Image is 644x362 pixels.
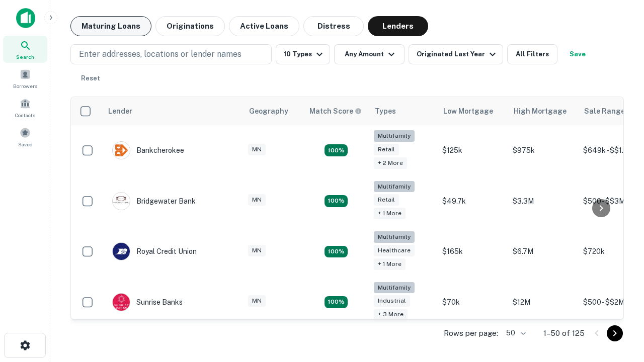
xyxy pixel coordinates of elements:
[15,111,35,119] span: Contacts
[368,16,428,36] button: Lenders
[13,82,37,90] span: Borrowers
[16,8,35,28] img: capitalize-icon.png
[437,226,508,277] td: $165k
[248,295,266,307] div: MN
[325,195,348,207] div: Matching Properties: 23, hasApolloMatch: undefined
[229,16,299,36] button: Active Loans
[374,309,408,320] div: + 3 more
[248,144,266,155] div: MN
[249,105,288,117] div: Geography
[443,105,493,117] div: Low Mortgage
[437,125,508,176] td: $125k
[108,105,132,117] div: Lender
[507,44,557,64] button: All Filters
[374,258,406,270] div: + 1 more
[374,157,407,169] div: + 2 more
[113,142,130,159] img: picture
[444,327,498,339] p: Rows per page:
[325,144,348,156] div: Matching Properties: 27, hasApolloMatch: undefined
[508,176,578,227] td: $3.3M
[374,282,415,294] div: Multifamily
[514,105,567,117] div: High Mortgage
[112,141,184,159] div: Bankcherokee
[3,36,47,63] a: Search
[437,97,508,125] th: Low Mortgage
[248,194,266,206] div: MN
[303,97,369,125] th: Capitalize uses an advanced AI algorithm to match your search with the best lender. The match sco...
[543,327,585,339] p: 1–50 of 125
[3,94,47,121] a: Contacts
[594,249,644,298] iframe: Chat Widget
[374,208,406,219] div: + 1 more
[3,65,47,92] a: Borrowers
[102,97,243,125] th: Lender
[607,325,623,341] button: Go to next page
[374,245,415,256] div: Healthcare
[325,296,348,308] div: Matching Properties: 27, hasApolloMatch: undefined
[369,97,437,125] th: Types
[508,97,578,125] th: High Mortgage
[374,295,410,307] div: Industrial
[18,140,33,148] span: Saved
[16,53,34,61] span: Search
[437,277,508,328] td: $70k
[374,144,399,155] div: Retail
[309,106,360,117] h6: Match Score
[79,48,242,60] p: Enter addresses, locations or lender names
[374,231,415,243] div: Multifamily
[309,106,362,117] div: Capitalize uses an advanced AI algorithm to match your search with the best lender. The match sco...
[303,16,364,36] button: Distress
[437,176,508,227] td: $49.7k
[112,192,196,210] div: Bridgewater Bank
[113,294,130,311] img: picture
[112,293,183,311] div: Sunrise Banks
[374,130,415,142] div: Multifamily
[375,105,396,117] div: Types
[374,194,399,206] div: Retail
[248,245,266,256] div: MN
[243,97,303,125] th: Geography
[409,44,503,64] button: Originated Last Year
[113,193,130,210] img: picture
[74,68,107,88] button: Reset
[325,246,348,258] div: Matching Properties: 18, hasApolloMatch: undefined
[502,326,527,340] div: 50
[276,44,330,64] button: 10 Types
[508,226,578,277] td: $6.7M
[584,105,625,117] div: Sale Range
[70,16,151,36] button: Maturing Loans
[70,44,272,64] button: Enter addresses, locations or lender names
[417,48,499,60] div: Originated Last Year
[155,16,225,36] button: Originations
[113,243,130,260] img: picture
[112,242,197,260] div: Royal Credit Union
[334,44,405,64] button: Any Amount
[508,125,578,176] td: $975k
[374,181,415,193] div: Multifamily
[3,123,47,150] a: Saved
[508,277,578,328] td: $12M
[561,44,594,64] button: Save your search to get updates of matches that match your search criteria.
